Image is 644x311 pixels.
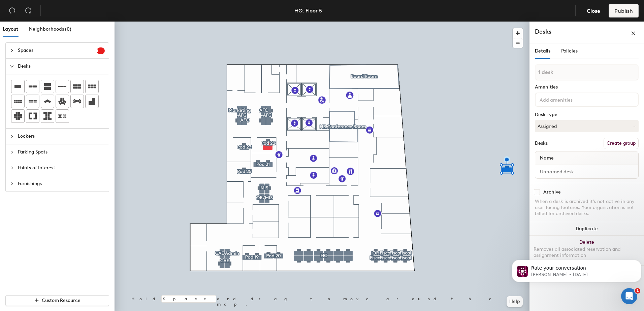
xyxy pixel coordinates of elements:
[538,95,599,103] input: Add amenities
[10,150,14,154] span: collapsed
[631,31,636,36] span: close
[537,152,557,164] span: Name
[18,176,105,192] span: Furnishings
[535,199,639,217] div: When a desk is archived it's not active in any user-facing features. Your organization is not bil...
[29,26,71,32] span: Neighborhoods (0)
[18,129,105,144] span: Lockers
[18,59,105,74] span: Desks
[10,166,14,170] span: collapsed
[529,236,644,265] button: DeleteRemoves all associated reservation and assignment information
[587,8,600,14] span: Close
[294,6,322,15] div: HQ, Floor 5
[581,4,606,18] button: Close
[535,141,548,146] div: Desks
[42,298,80,303] span: Custom Resource
[543,189,561,195] div: Archive
[535,120,639,132] button: Assigned
[10,48,14,53] span: collapsed
[535,48,550,54] span: Details
[10,182,14,186] span: collapsed
[535,84,639,90] div: Amenities
[604,138,639,149] button: Create group
[97,48,105,53] span: 1
[609,4,639,18] button: Publish
[10,134,14,138] span: collapsed
[529,222,644,236] button: Duplicate
[5,4,19,18] button: Undo (⌘ + Z)
[561,48,578,54] span: Policies
[97,47,105,54] sup: 1
[3,26,18,32] span: Layout
[507,296,523,307] button: Help
[535,112,639,117] div: Desk Type
[5,295,109,306] button: Custom Resource
[535,27,609,36] h4: Desks
[621,288,637,304] iframe: Intercom live chat
[635,288,640,293] span: 1
[509,246,644,293] iframe: Intercom notifications message
[18,144,105,160] span: Parking Spots
[537,167,637,176] input: Unnamed desk
[18,43,97,58] span: Spaces
[18,160,105,176] span: Points of Interest
[9,7,15,14] span: undo
[22,4,35,18] button: Redo (⌘ + ⇧ + Z)
[10,64,14,68] span: expanded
